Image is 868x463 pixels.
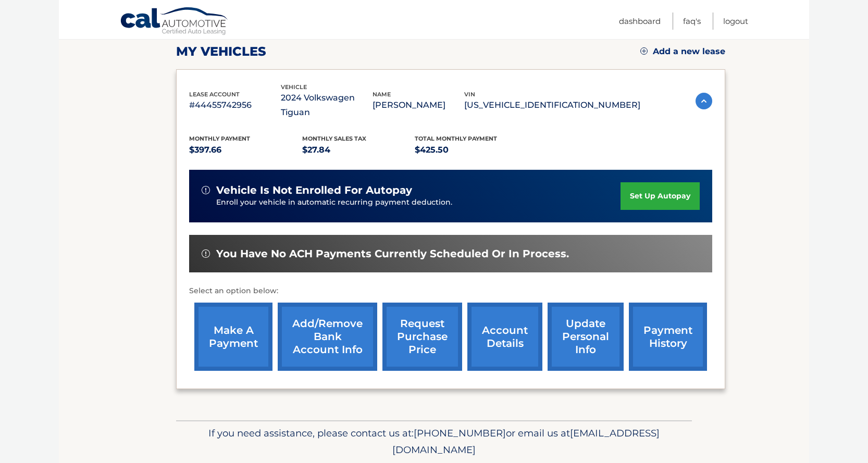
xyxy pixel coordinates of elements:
p: $27.84 [302,143,415,157]
a: request purchase price [382,303,462,371]
span: [PHONE_NUMBER] [414,427,506,439]
p: $425.50 [415,143,528,157]
a: make a payment [194,303,272,371]
span: vin [464,91,475,98]
img: accordion-active.svg [696,93,712,109]
img: alert-white.svg [202,186,210,194]
span: Monthly sales Tax [302,135,366,142]
span: vehicle is not enrolled for autopay [216,184,412,197]
a: set up autopay [621,182,700,210]
a: Cal Automotive [120,7,229,37]
a: Dashboard [619,12,661,30]
img: add.svg [640,47,648,55]
p: [PERSON_NAME] [373,98,464,112]
p: Enroll your vehicle in automatic recurring payment deduction. [216,197,621,208]
span: name [373,91,391,98]
a: FAQ's [683,12,701,30]
a: Add a new lease [640,46,725,57]
span: lease account [189,91,240,98]
a: payment history [629,303,707,371]
span: [EMAIL_ADDRESS][DOMAIN_NAME] [392,427,660,456]
span: vehicle [281,83,307,91]
span: Total Monthly Payment [415,135,497,142]
p: #44455742956 [189,98,281,112]
p: 2024 Volkswagen Tiguan [281,91,373,120]
p: [US_VEHICLE_IDENTIFICATION_NUMBER] [464,98,640,112]
h2: my vehicles [176,44,266,59]
a: Logout [723,12,748,30]
p: $397.66 [189,143,302,157]
img: alert-white.svg [202,249,210,258]
p: Select an option below: [189,285,712,297]
a: update personal info [548,303,624,371]
a: Add/Remove bank account info [278,303,377,371]
p: If you need assistance, please contact us at: or email us at [183,425,685,458]
span: You have no ACH payments currently scheduled or in process. [216,247,569,260]
a: account details [467,303,542,371]
span: Monthly Payment [189,135,250,142]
